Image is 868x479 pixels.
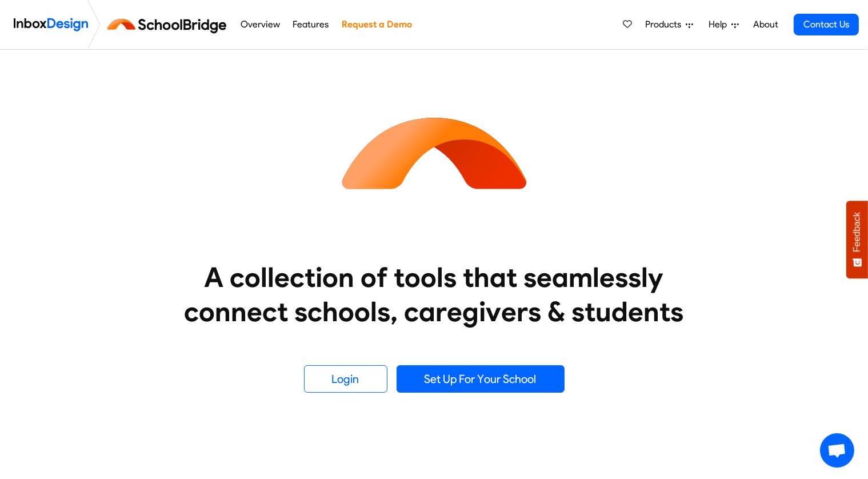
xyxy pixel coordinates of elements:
a: Contact Us [794,14,859,35]
img: schoolbridge logo [105,11,234,38]
button: Feedback - Show survey [846,201,868,278]
a: Overview [237,13,283,36]
a: Help [704,13,743,36]
span: Feedback [852,212,862,252]
span: Products [645,18,686,31]
a: Set Up For Your School [397,365,565,393]
a: Products [641,13,698,36]
a: Login [304,365,387,393]
a: Features [290,13,332,36]
a: Open chat [820,433,854,468]
a: About [750,13,781,36]
img: icon_schoolbridge.svg [331,50,537,256]
heading: A collection of tools that seamlessly connect schools, caregivers & students [163,260,706,329]
span: Help [709,18,731,31]
a: Request a Demo [338,13,415,36]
